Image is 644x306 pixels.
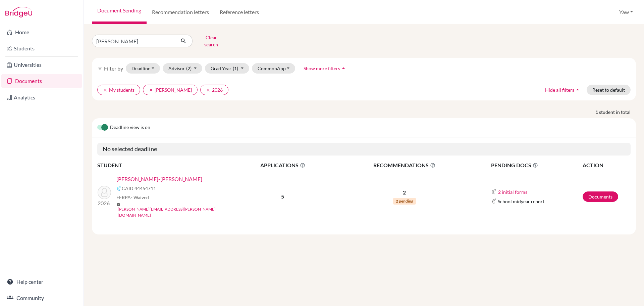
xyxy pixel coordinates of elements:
h5: No selected deadline [97,143,631,156]
i: clear [103,88,108,92]
span: CAID 44454711 [122,185,156,192]
p: 2026 [98,199,111,207]
span: Show more filters [304,65,340,71]
span: (1) [233,65,238,71]
button: Deadline [126,63,160,74]
a: Documents [583,191,618,202]
th: STUDENT [97,161,231,170]
i: clear [149,88,153,92]
button: 2 initial forms [498,188,528,196]
span: mail [116,203,120,207]
a: Students [1,42,82,55]
span: RECOMMENDATIONS [334,161,475,169]
button: Advisor(2) [163,63,203,74]
i: arrow_drop_up [340,65,347,72]
span: (2) [186,65,192,71]
button: Grad Year(1) [205,63,249,74]
span: APPLICATIONS [232,161,334,169]
button: Yaw [616,6,636,18]
img: Common App logo [491,189,496,194]
a: Analytics [1,91,82,104]
img: Common App logo [116,186,122,191]
button: Clear search [193,32,230,50]
button: clear2026 [200,85,228,95]
img: Bridge-U [5,7,32,17]
span: Filter by [104,65,123,72]
input: Find student by name... [92,35,175,47]
p: 2 [334,188,475,196]
button: Hide all filtersarrow_drop_up [539,85,587,95]
i: filter_list [97,65,103,71]
span: Hide all filters [545,87,574,93]
span: Deadline view is on [110,124,150,132]
a: Home [1,26,82,39]
a: Documents [1,74,82,88]
span: - Waived [131,194,149,200]
i: clear [206,88,211,92]
img: YEBOAH-MANU, MICHEAL [98,186,111,199]
strong: 1 [595,108,599,116]
button: Show more filtersarrow_drop_up [298,63,353,74]
span: student in total [599,108,636,116]
a: [PERSON_NAME]-[PERSON_NAME] [116,175,202,183]
button: clearMy students [97,85,140,95]
img: Common App logo [491,199,496,204]
a: Help center [1,275,82,289]
span: School midyear report [498,198,544,205]
a: Community [1,291,82,305]
th: ACTION [582,161,631,170]
a: [PERSON_NAME][EMAIL_ADDRESS][PERSON_NAME][DOMAIN_NAME] [118,206,236,218]
button: clear[PERSON_NAME] [143,85,198,95]
a: Universities [1,58,82,72]
button: Reset to default [587,85,631,95]
b: 5 [281,193,284,200]
i: arrow_drop_up [574,86,581,93]
span: PENDING DOCS [491,161,582,169]
span: 2 pending [393,198,416,205]
button: CommonApp [252,63,296,74]
span: FERPA [116,194,149,201]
